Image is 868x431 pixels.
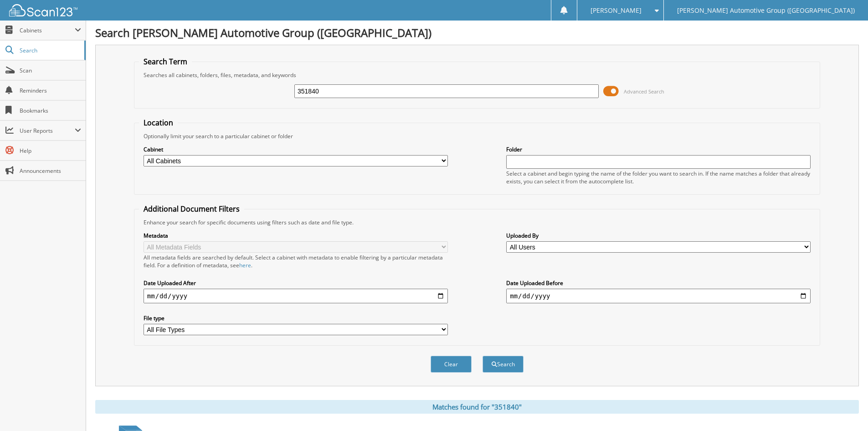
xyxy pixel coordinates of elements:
[20,26,75,34] span: Cabinets
[139,71,815,79] div: Searches all cabinets, folders, files, metadata, and keywords
[144,314,448,322] label: File type
[506,145,811,153] label: Folder
[95,400,859,414] div: Matches found for "351840"
[506,170,811,185] div: Select a cabinet and begin typing the name of the folder you want to search in. If the name match...
[624,88,664,95] span: Advanced Search
[139,57,192,67] legend: Search Term
[139,218,815,226] div: Enhance your search for specific documents using filters such as date and file type.
[20,147,81,155] span: Help
[20,107,81,114] span: Bookmarks
[677,8,855,13] span: [PERSON_NAME] Automotive Group ([GEOGRAPHIC_DATA])
[144,232,448,239] label: Metadata
[20,167,81,175] span: Announcements
[20,47,80,54] span: Search
[20,67,81,74] span: Scan
[144,145,448,153] label: Cabinet
[506,279,811,287] label: Date Uploaded Before
[144,289,448,303] input: start
[139,204,244,214] legend: Additional Document Filters
[431,356,472,373] button: Clear
[139,118,178,128] legend: Location
[139,132,815,140] div: Optionally limit your search to a particular cabinet or folder
[95,25,859,40] h1: Search [PERSON_NAME] Automotive Group ([GEOGRAPHIC_DATA])
[9,4,77,16] img: scan123-logo-white.svg
[144,254,448,269] div: All metadata fields are searched by default. Select a cabinet with metadata to enable filtering b...
[506,232,811,239] label: Uploaded By
[483,356,524,373] button: Search
[591,8,642,13] span: [PERSON_NAME]
[20,127,75,135] span: User Reports
[239,261,251,269] a: here
[506,289,811,303] input: end
[144,279,448,287] label: Date Uploaded After
[20,87,81,94] span: Reminders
